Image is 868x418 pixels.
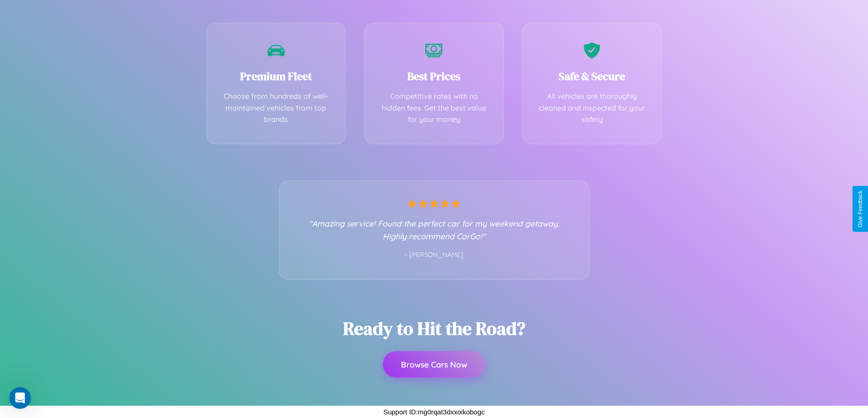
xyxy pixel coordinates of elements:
[536,69,648,84] h3: Safe & Secure
[221,69,332,84] h3: Premium Fleet
[298,249,571,261] p: - [PERSON_NAME]
[298,217,571,242] p: "Amazing service! Found the perfect car for my weekend getaway. Highly recommend CarGo!"
[9,387,31,409] iframe: Intercom live chat
[383,351,485,378] button: Browse Cars Now
[378,91,490,126] p: Competitive rates with no hidden fees. Get the best value for your money
[221,91,332,126] p: Choose from hundreds of well-maintained vehicles from top brands
[383,406,485,418] p: Support ID: mg0rqat3dxxoikobogc
[857,191,863,227] div: Give Feedback
[378,69,490,84] h3: Best Prices
[343,316,525,341] h2: Ready to Hit the Road?
[536,91,648,126] p: All vehicles are thoroughly cleaned and inspected for your safety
